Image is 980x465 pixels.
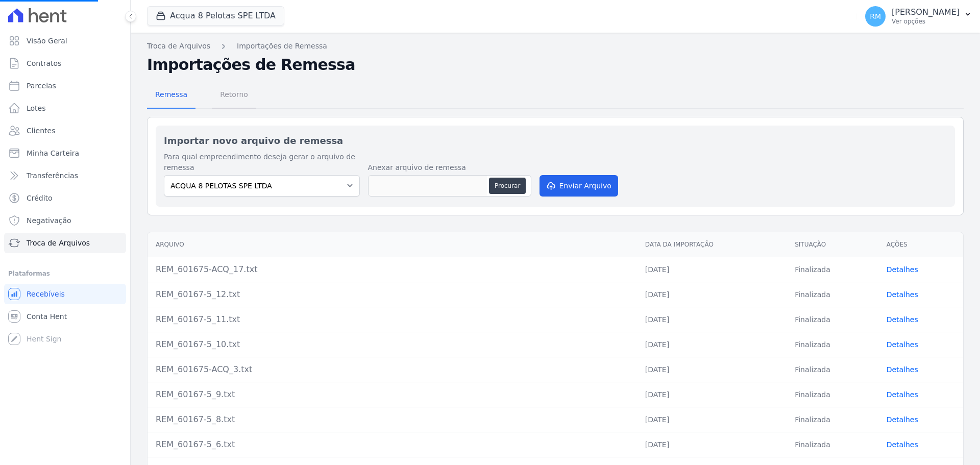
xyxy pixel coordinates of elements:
span: Conta Hent [27,311,67,322]
a: Crédito [4,188,126,208]
span: Parcelas [27,81,56,91]
a: Retorno [212,82,256,109]
a: Importações de Remessa [237,41,327,52]
div: Plataformas [8,267,122,280]
div: REM_60167-5_8.txt [156,413,629,426]
th: Ações [878,232,963,257]
span: Negativação [27,215,71,226]
h2: Importações de Remessa [147,56,964,74]
a: Detalhes [887,290,918,299]
span: Transferências [27,170,78,181]
a: Detalhes [887,390,918,399]
nav: Tab selector [147,82,256,109]
a: Parcelas [4,76,126,96]
a: Remessa [147,82,195,109]
a: Transferências [4,165,126,186]
a: Negativação [4,210,126,231]
td: [DATE] [637,407,787,432]
td: Finalizada [787,432,878,457]
th: Arquivo [148,232,637,257]
span: Contratos [27,58,61,68]
nav: Breadcrumb [147,41,964,52]
a: Visão Geral [4,31,126,51]
div: REM_60167-5_9.txt [156,388,629,401]
td: Finalizada [787,307,878,332]
td: [DATE] [637,432,787,457]
td: [DATE] [637,357,787,382]
td: [DATE] [637,257,787,282]
p: Ver opções [892,17,960,26]
a: Detalhes [887,265,918,274]
p: [PERSON_NAME] [892,7,960,17]
td: [DATE] [637,307,787,332]
span: Crédito [27,193,53,203]
span: Lotes [27,103,46,113]
th: Situação [787,232,878,257]
span: RM [870,13,881,20]
span: Retorno [214,84,254,105]
label: Para qual empreendimento deseja gerar o arquivo de remessa [164,152,360,173]
span: Troca de Arquivos [27,238,90,248]
label: Anexar arquivo de remessa [368,162,531,173]
span: Remessa [149,84,193,105]
button: RM [PERSON_NAME] Ver opções [857,2,980,31]
a: Contratos [4,53,126,74]
a: Troca de Arquivos [4,233,126,253]
button: Enviar Arquivo [540,175,618,197]
td: [DATE] [637,282,787,307]
td: Finalizada [787,407,878,432]
a: Lotes [4,98,126,118]
a: Detalhes [887,365,918,374]
th: Data da Importação [637,232,787,257]
span: Visão Geral [27,36,67,46]
div: REM_60167-5_11.txt [156,313,629,326]
td: [DATE] [637,382,787,407]
button: Procurar [489,178,526,194]
a: Detalhes [887,315,918,324]
td: Finalizada [787,257,878,282]
div: REM_601675-ACQ_17.txt [156,263,629,276]
div: REM_601675-ACQ_3.txt [156,363,629,376]
td: Finalizada [787,282,878,307]
td: Finalizada [787,357,878,382]
td: [DATE] [637,332,787,357]
a: Detalhes [887,415,918,424]
td: Finalizada [787,382,878,407]
button: Acqua 8 Pelotas SPE LTDA [147,6,284,26]
span: Minha Carteira [27,148,79,158]
a: Clientes [4,120,126,141]
div: REM_60167-5_10.txt [156,338,629,351]
a: Conta Hent [4,306,126,327]
a: Detalhes [887,440,918,449]
span: Clientes [27,126,55,136]
h2: Importar novo arquivo de remessa [164,134,947,148]
a: Detalhes [887,340,918,349]
a: Troca de Arquivos [147,41,210,52]
div: REM_60167-5_12.txt [156,288,629,301]
td: Finalizada [787,332,878,357]
a: Recebíveis [4,284,126,304]
a: Minha Carteira [4,143,126,163]
span: Recebíveis [27,289,65,299]
div: REM_60167-5_6.txt [156,438,629,451]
